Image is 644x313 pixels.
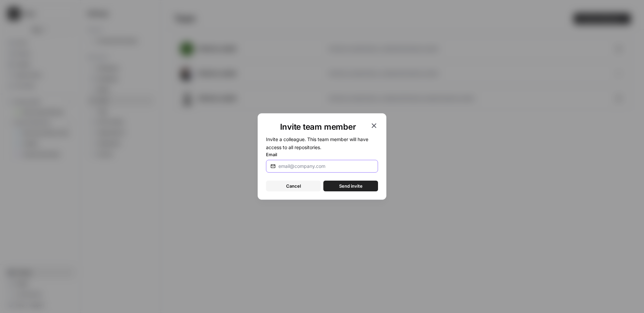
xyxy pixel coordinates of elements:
h1: Invite team member [266,122,370,132]
span: Invite a colleague. This team member will have access to all repositories. [266,136,368,150]
button: Send invite [323,181,378,191]
input: email@company.com [278,163,374,170]
span: Cancel [286,183,301,189]
button: Cancel [266,181,321,191]
label: Email [266,151,378,158]
span: Send invite [339,183,363,189]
